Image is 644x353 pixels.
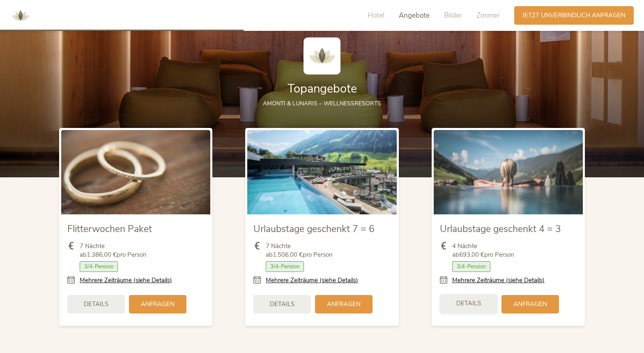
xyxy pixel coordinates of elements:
span: 7 Nächte ab pro Person [266,242,333,259]
img: Urlaubstage geschenkt 7 = 6 [247,130,396,214]
span: Details [84,300,108,309]
img: Urlaubstage geschenkt 4 = 3 [434,130,583,214]
a: Mehrere Zeiträume (siehe Details) [80,276,172,285]
a: AMONTI & LUNARIS Wellnessresort [8,12,33,18]
img: Flitterwochen Paket [61,130,210,214]
img: AMONTI & LUNARIS Wellnessresort [304,37,340,74]
span: 4 Nächte ab pro Person [452,242,514,259]
span: Details [456,299,481,308]
b: 1.386,00 € [87,251,117,259]
span: Zimmer [476,11,500,20]
span: Hotel [368,11,384,20]
span: 3/4-Pension [452,261,490,272]
img: AMONTI & LUNARIS Wellnessresort [8,3,33,28]
b: 1.506,00 € [273,251,303,259]
span: 3/4-Pension [80,261,118,272]
span: Angebote [399,11,430,20]
span: 7 Nächte ab pro Person [80,242,147,259]
span: Anfragen [141,300,175,309]
a: Mehrere Zeiträume (siehe Details) [452,276,545,285]
b: 693,00 € [459,251,484,259]
span: Bilder [444,11,462,20]
span: AMONTI & LUNARIS – Wellnessresorts [263,100,381,107]
span: Topangebote [287,81,357,97]
span: Anfragen [327,300,361,309]
span: Jetzt unverbindlich anfragen [522,11,626,20]
span: Urlaubstage geschenkt 7 = 6 [253,223,375,235]
a: Mehrere Zeiträume (siehe Details) [266,276,358,285]
span: Flitterwochen Paket [67,223,152,235]
span: 3/4-Pension [266,261,304,272]
span: Urlaubstage geschenkt 4 = 3 [440,223,561,235]
span: Anfragen [513,300,547,309]
span: Details [270,300,294,309]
